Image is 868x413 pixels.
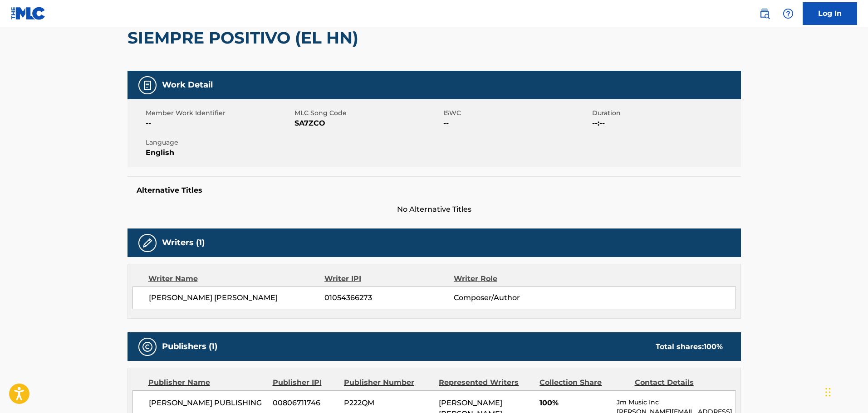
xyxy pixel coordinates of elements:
[142,238,153,248] img: Writers
[146,138,292,147] span: Language
[324,273,454,284] div: Writer IPI
[617,398,735,407] p: Jm Music Inc
[454,273,571,284] div: Writer Role
[11,7,46,20] img: MLC Logo
[142,80,153,91] img: Work Detail
[454,292,571,303] span: Composer/Author
[344,377,432,388] div: Publisher Number
[137,186,732,195] h5: Alternative Titles
[146,147,292,158] span: English
[783,8,794,19] img: help
[146,108,292,118] span: Member Work Identifier
[128,28,363,48] h2: SIEMPRE POSITIVO (EL HN)
[823,369,868,413] iframe: Chat Widget
[592,118,739,129] span: --:--
[142,341,153,352] img: Publishers
[825,379,831,406] div: Drag
[439,377,533,388] div: Represented Writers
[162,238,205,248] h5: Writers (1)
[149,292,325,303] span: [PERSON_NAME] [PERSON_NAME]
[149,398,266,408] span: [PERSON_NAME] PUBLISHING
[273,377,337,388] div: Publisher IPI
[162,341,217,352] h5: Publishers (1)
[779,5,797,23] div: Help
[755,5,774,23] a: Public Search
[294,108,441,118] span: MLC Song Code
[148,273,325,284] div: Writer Name
[294,118,441,129] span: SA7ZCO
[656,341,723,352] div: Total shares:
[759,8,770,19] img: search
[539,377,628,388] div: Collection Share
[148,377,266,388] div: Publisher Name
[128,204,741,215] span: No Alternative Titles
[635,377,723,388] div: Contact Details
[704,342,723,351] span: 100 %
[443,108,590,118] span: ISWC
[273,398,337,408] span: 00806711746
[443,118,590,129] span: --
[146,118,292,129] span: --
[592,108,739,118] span: Duration
[803,2,857,25] a: Log In
[324,292,453,303] span: 01054366273
[162,80,213,90] h5: Work Detail
[344,398,432,408] span: P222QM
[539,398,610,408] span: 100%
